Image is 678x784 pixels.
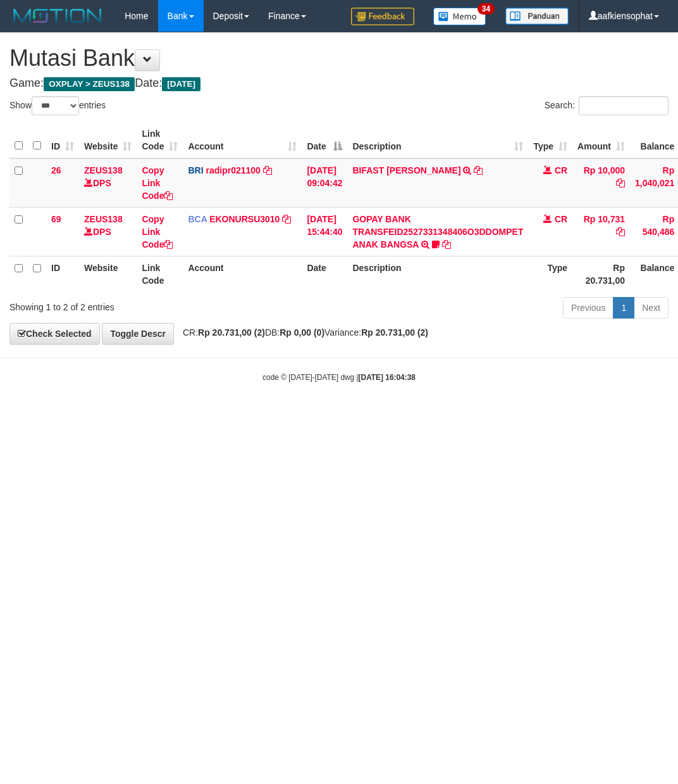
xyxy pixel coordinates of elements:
span: CR: DB: Variance: [176,327,428,338]
th: Type: activate to sort column ascending [528,122,572,158]
a: Copy Rp 10,000 to clipboard [616,178,625,188]
a: Copy GOPAY BANK TRANSFEID2527331348406O3DDOMPET ANAK BANGSA to clipboard [442,239,451,250]
a: BIFAST [PERSON_NAME] [352,165,460,175]
th: Website [79,256,137,292]
th: Description [347,256,528,292]
td: DPS [79,158,137,208]
th: Date: activate to sort column descending [302,122,347,158]
h4: Game: Date: [9,77,669,90]
th: ID: activate to sort column ascending [46,122,79,158]
th: Rp 20.731,00 [572,256,630,292]
td: DPS [79,207,137,256]
span: OXPLAY > ZEUS138 [44,77,135,91]
input: Search: [579,96,669,115]
div: Showing 1 to 2 of 2 entries [9,296,273,313]
span: [DATE] [162,77,200,91]
strong: Rp 0,00 (0) [280,327,324,338]
img: Button%20Memo.svg [433,8,486,25]
a: Previous [563,297,613,319]
strong: Rp 20.731,00 (2) [198,327,265,338]
span: 69 [51,214,61,224]
strong: Rp 20.731,00 (2) [361,327,428,338]
th: Amount: activate to sort column ascending [572,122,630,158]
a: ZEUS138 [84,165,123,175]
a: Check Selected [9,323,100,345]
span: CR [555,214,567,224]
a: Copy Link Code [142,165,173,201]
a: GOPAY BANK TRANSFEID2527331348406O3DDOMPET ANAK BANGSA [352,214,523,250]
small: code © [DATE]-[DATE] dwg | [262,373,416,382]
td: [DATE] 09:04:42 [302,158,347,208]
th: Date [302,256,347,292]
a: Toggle Descr [102,323,174,345]
th: ID [46,256,79,292]
a: Next [634,297,669,319]
a: radipr021100 [206,165,260,175]
img: MOTION_logo.png [9,6,106,25]
td: Rp 10,000 [572,158,630,208]
span: BRI [188,165,203,175]
a: Copy EKONURSU3010 to clipboard [282,214,291,224]
strong: [DATE] 16:04:38 [359,373,416,382]
label: Search: [545,96,669,115]
a: ZEUS138 [84,214,123,224]
h1: Mutasi Bank [9,46,669,71]
th: Link Code: activate to sort column ascending [137,122,183,158]
span: CR [555,165,567,175]
a: Copy radipr021100 to clipboard [263,165,272,175]
th: Account: activate to sort column ascending [183,122,302,158]
th: Website: activate to sort column ascending [79,122,137,158]
a: Copy Link Code [142,214,173,250]
td: [DATE] 15:44:40 [302,207,347,256]
th: Link Code [137,256,183,292]
th: Account [183,256,302,292]
img: panduan.png [505,8,569,25]
img: Feedback.jpg [351,8,414,25]
th: Description: activate to sort column ascending [347,122,528,158]
select: Showentries [32,96,79,115]
label: Show entries [9,96,106,115]
a: Copy Rp 10,731 to clipboard [616,227,625,237]
th: Type [528,256,572,292]
a: EKONURSU3010 [209,214,280,224]
a: 1 [613,297,634,319]
span: 26 [51,165,61,175]
span: 34 [478,3,495,15]
a: Copy BIFAST ERIKA S PAUN to clipboard [474,165,483,175]
span: BCA [188,214,207,224]
td: Rp 10,731 [572,207,630,256]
